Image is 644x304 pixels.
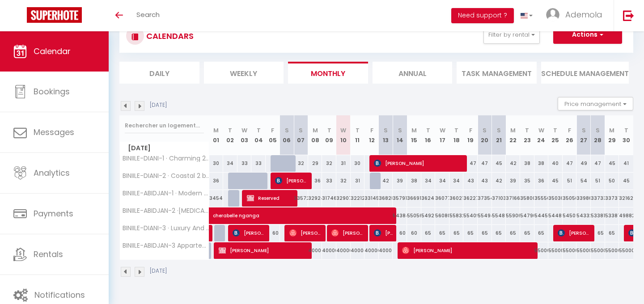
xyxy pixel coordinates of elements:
abbr: M [510,126,516,135]
div: 34 [449,173,464,189]
a: cherabelle nganga [209,207,224,224]
input: Rechercher un logement... [125,118,204,134]
span: BINIILE-ABIDJAN-3 Appartement spacieux et moderne aux 2 Plateaux [121,242,211,249]
abbr: F [271,126,274,135]
div: 54332 [576,207,591,224]
abbr: F [469,126,472,135]
div: 65 [492,225,506,241]
span: [PERSON_NAME] [374,224,393,241]
div: 53387 [605,207,619,224]
th: 18 [449,115,464,155]
th: 06 [280,115,294,155]
abbr: W [440,126,445,135]
div: 34 [435,173,449,189]
div: 47 [563,155,577,172]
div: 38 [407,173,421,189]
div: 34 [223,155,237,172]
button: Ouvrir le widget de chat LiveChat [7,4,34,30]
div: 30 [209,155,224,172]
span: BINIILE-ABIDJAN-2 ·[MEDICAL_DATA] Moderne et Cosy, [GEOGRAPHIC_DATA], 10min [GEOGRAPHIC_DATA] [121,207,211,214]
div: 33737 [605,190,619,207]
th: 26 [563,115,577,155]
div: 47 [463,155,478,172]
th: 29 [605,115,619,155]
th: 11 [351,115,365,155]
abbr: T [426,126,430,135]
th: 16 [421,115,436,155]
span: Reserved [247,190,295,207]
div: 33733 [591,190,605,207]
th: 07 [294,115,308,155]
div: 30 [351,155,365,172]
abbr: S [299,126,303,135]
div: 45 [605,155,619,172]
div: 65 [605,225,619,241]
div: 33572 [294,190,308,207]
span: BINIILE-ABIDJAN-1 · Modern and Cosy Apt in [GEOGRAPHIC_DATA] [121,190,211,197]
div: 33 [251,155,266,172]
div: 55906 [506,207,520,224]
div: 42 [379,173,393,189]
th: 25 [548,115,563,155]
div: 31 [351,173,365,189]
div: 34544 [209,190,224,207]
div: 55000 [534,242,549,259]
th: 30 [619,115,633,155]
div: 35556 [534,190,549,207]
div: 36243 [421,190,436,207]
div: 54790 [520,207,534,224]
th: 24 [534,115,549,155]
abbr: T [327,126,331,135]
th: 15 [407,115,421,155]
th: 03 [237,115,252,155]
div: 65 [463,225,478,241]
th: 19 [463,115,478,155]
th: 05 [266,115,280,155]
th: 13 [379,115,393,155]
div: 33 [322,173,336,189]
li: Monthly [288,62,368,84]
th: 04 [251,115,266,155]
div: 65 [591,225,605,241]
div: 65 [435,225,449,241]
th: 17 [435,115,449,155]
button: Actions [553,26,622,44]
div: 38 [520,155,534,172]
div: 34 [421,173,436,189]
img: Super Booking [27,7,82,23]
div: 31 [336,155,351,172]
th: 09 [322,115,336,155]
div: 35 [520,173,534,189]
h3: CALENDARS [144,26,194,46]
div: 43 [478,173,492,189]
abbr: S [582,126,586,135]
div: 54484 [548,207,563,224]
span: [PERSON_NAME] [558,224,591,241]
span: Analytics [34,167,70,178]
abbr: T [356,126,360,135]
abbr: S [285,126,289,135]
abbr: T [624,126,628,135]
div: 60 [407,225,421,241]
div: 40000 [308,242,322,259]
div: 40000 [379,242,393,259]
abbr: S [483,126,487,135]
abbr: T [228,126,232,135]
abbr: M [313,126,318,135]
th: 14 [393,115,407,155]
span: [PERSON_NAME] [402,242,536,259]
th: 27 [576,115,591,155]
div: 65 [520,225,534,241]
div: 32212 [351,190,365,207]
div: 37103 [492,190,506,207]
div: 49882 [619,207,633,224]
div: 55000 [591,242,605,259]
span: [PERSON_NAME] [374,155,465,172]
abbr: W [538,126,544,135]
span: BINIILE-DIANI-1 · Charming 2-Bedroom in Diani [121,155,211,162]
button: Filter by rental [483,26,540,44]
abbr: F [568,126,571,135]
div: 47 [478,155,492,172]
div: 65 [534,225,549,241]
div: 36227 [463,190,478,207]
